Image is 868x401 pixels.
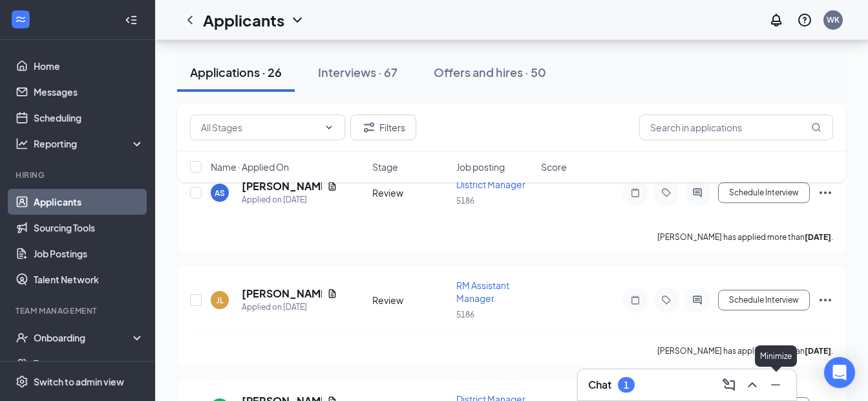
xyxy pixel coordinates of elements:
[742,374,763,395] button: ChevronUp
[372,294,449,307] div: Review
[34,375,124,388] div: Switch to admin view
[34,79,144,105] a: Messages
[318,64,397,80] div: Interviews · 67
[34,241,144,266] a: Job Postings
[324,122,334,133] svg: ChevronDown
[811,122,821,133] svg: MagnifyingGlass
[34,331,133,344] div: Onboarding
[456,279,509,304] span: RM Assistant Manager
[34,215,144,241] a: Sourcing Tools
[745,377,760,393] svg: ChevronUp
[242,193,337,206] div: Applied on [DATE]
[16,137,28,150] svg: Analysis
[125,14,138,27] svg: Collapse
[719,374,739,395] button: ComposeMessage
[190,64,282,80] div: Applications · 26
[721,377,737,393] svg: ComposeMessage
[350,114,416,140] button: Filter Filters
[203,9,284,31] h1: Applicants
[201,120,319,135] input: All Stages
[718,290,810,310] button: Schedule Interview
[242,287,322,301] h5: [PERSON_NAME]
[242,301,337,314] div: Applied on [DATE]
[34,53,144,79] a: Home
[768,377,783,393] svg: Minimize
[824,357,855,388] div: Open Intercom Messenger
[657,232,833,243] p: [PERSON_NAME] has applied more than .
[34,189,144,215] a: Applicants
[755,345,797,367] div: Minimize
[628,295,643,305] svg: Note
[34,137,145,150] div: Reporting
[541,160,567,173] span: Score
[639,114,833,140] input: Search in applications
[361,120,377,135] svg: Filter
[34,105,144,131] a: Scheduling
[827,14,840,25] div: WK
[456,310,474,320] span: 5186
[434,64,546,80] div: Offers and hires · 50
[290,12,305,28] svg: ChevronDown
[34,351,144,376] a: Team
[34,266,144,292] a: Talent Network
[217,295,224,306] div: JL
[456,160,505,173] span: Job posting
[797,12,812,28] svg: QuestionInfo
[372,160,398,173] span: Stage
[659,295,674,305] svg: Tag
[16,169,142,180] div: Hiring
[182,12,198,28] svg: ChevronLeft
[657,345,833,356] p: [PERSON_NAME] has applied more than .
[805,232,831,242] b: [DATE]
[327,288,337,299] svg: Document
[805,346,831,356] b: [DATE]
[765,374,786,395] button: Minimize
[624,380,629,391] div: 1
[456,196,474,206] span: 5186
[16,375,28,388] svg: Settings
[768,12,784,28] svg: Notifications
[16,331,28,344] svg: UserCheck
[818,292,833,308] svg: Ellipses
[690,295,705,305] svg: ActiveChat
[211,160,289,173] span: Name · Applied On
[16,305,142,316] div: Team Management
[14,13,27,26] svg: WorkstreamLogo
[588,378,611,392] h3: Chat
